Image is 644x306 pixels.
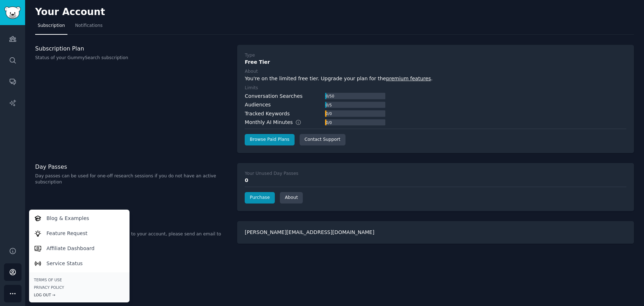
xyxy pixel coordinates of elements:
p: Status of your GummySearch subscription [35,55,230,61]
span: Subscription [38,23,65,29]
p: Day passes can be used for one-off research sessions if you do not have an active subscription [35,173,230,186]
p: Service Status [47,260,83,267]
a: premium features [386,76,431,81]
a: Subscription [35,20,67,35]
div: 0 / 0 [325,119,332,126]
div: Tracked Keywords [245,110,290,118]
a: Notifications [72,20,105,35]
div: Monthly AI Minutes [245,119,309,126]
div: About [245,68,258,75]
div: Type [245,52,255,59]
a: About [280,192,303,204]
h3: Day Passes [35,163,230,171]
div: Your Unused Day Passes [245,171,298,177]
div: Audiences [245,101,271,109]
a: Contact Support [300,134,345,145]
div: [PERSON_NAME][EMAIL_ADDRESS][DOMAIN_NAME] [237,221,634,244]
div: Conversation Searches [245,92,302,100]
div: Log Out → [34,292,124,297]
div: 0 [245,177,626,184]
p: Blog & Examples [47,215,89,222]
a: Blog & Examples [30,211,128,226]
a: Browse Paid Plans [245,134,294,145]
div: You're on the limited free tier. Upgrade your plan for the . [245,75,626,82]
div: 0 / 0 [325,110,332,117]
img: GummySearch logo [4,6,21,19]
a: Feature Request [30,226,128,241]
a: Privacy Policy [34,285,124,290]
div: 0 / 5 [325,102,332,108]
a: Service Status [30,256,128,271]
p: To modify your email or make any changes to your account, please send an email to [EMAIL_ADDRESS]... [35,231,230,244]
a: Terms of Use [34,277,124,282]
p: Affiliate Dashboard [47,245,95,252]
div: 0 / 50 [325,93,335,99]
span: Notifications [75,23,103,29]
h3: Email Address [35,221,230,229]
a: Purchase [245,192,275,204]
h3: Subscription Plan [35,45,230,52]
a: Affiliate Dashboard [30,241,128,256]
p: Feature Request [47,230,88,237]
h2: Your Account [35,6,105,18]
div: Limits [245,85,258,91]
div: Free Tier [245,58,626,66]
